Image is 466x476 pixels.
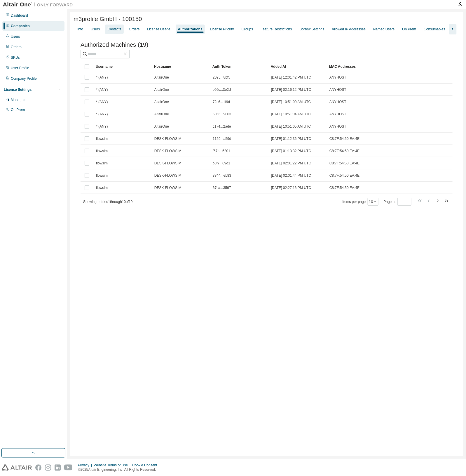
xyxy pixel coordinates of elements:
span: 1129...a59d [213,136,231,141]
div: Orders [11,45,22,49]
span: DESK-FLOWSIM [154,173,181,178]
div: Auth Token [212,62,266,71]
span: flowsim [96,185,108,190]
span: AltairOne [154,75,169,80]
span: AltairOne [154,112,169,117]
span: DESK-FLOWSIM [154,149,181,153]
div: Authorizations [178,27,203,32]
div: Users [11,34,20,39]
span: [DATE] 02:27:16 PM UTC [271,185,311,190]
span: c66c...3e2d [213,87,231,92]
div: Company Profile [11,76,37,81]
span: Authorized Machines (19) [81,41,148,48]
span: b6f7...69d1 [213,161,230,166]
span: [DATE] 10:51:04 AM UTC [271,112,311,117]
span: ANYHOST [329,112,346,117]
img: instagram.svg [45,465,51,471]
span: DESK-FLOWSIM [154,161,181,166]
div: User Profile [11,66,29,70]
span: [DATE] 12:01:42 PM UTC [271,75,311,80]
span: C8:7F:54:50:EA:4E [329,136,359,141]
span: C8:7F:54:50:EA:4E [329,149,359,153]
div: Added At [271,62,324,71]
span: flowsim [96,173,108,178]
span: flowsim [96,149,108,153]
div: Cookie Consent [132,463,160,468]
span: 3844...eb83 [213,173,231,178]
div: Groups [242,27,253,32]
img: youtube.svg [64,465,73,471]
span: * (ANY) [96,112,108,117]
div: Companies [11,24,30,28]
span: c174...2ade [213,124,231,129]
span: * (ANY) [96,124,108,129]
span: AltairOne [154,100,169,104]
div: Borrow Settings [300,27,324,32]
span: [DATE] 10:51:00 AM UTC [271,100,311,104]
div: License Priority [210,27,234,32]
span: C8:7F:54:50:EA:4E [329,185,359,190]
div: Hostname [154,62,208,71]
span: [DATE] 01:12:36 PM UTC [271,136,311,141]
span: ANYHOST [329,75,346,80]
div: Feature Restrictions [261,27,292,32]
div: Info [77,27,83,32]
span: Page n. [384,198,411,206]
span: 72c6...1f9d [213,100,230,104]
div: Allowed IP Addresses [332,27,366,32]
span: 5056...9003 [213,112,231,117]
div: MAC Addresses [329,62,392,71]
span: flowsim [96,161,108,166]
div: Named Users [373,27,395,32]
span: C8:7F:54:50:EA:4E [329,173,359,178]
span: C8:7F:54:50:EA:4E [329,161,359,166]
div: Users [91,27,100,32]
div: Consumables [424,27,445,32]
div: License Usage [147,27,170,32]
span: ANYHOST [329,87,346,92]
button: 10 [369,199,377,204]
span: AltairOne [154,124,169,129]
div: Orders [129,27,140,32]
span: AltairOne [154,87,169,92]
span: * (ANY) [96,75,108,80]
img: linkedin.svg [55,465,61,471]
span: ANYHOST [329,100,346,104]
div: On Prem [402,27,416,32]
span: [DATE] 02:16:12 PM UTC [271,87,311,92]
div: SKUs [11,55,20,60]
img: facebook.svg [35,465,41,471]
span: [DATE] 10:51:05 AM UTC [271,124,311,129]
span: 2095...8bf5 [213,75,230,80]
span: ANYHOST [329,124,346,129]
img: altair_logo.svg [2,465,32,471]
span: m3profile GmbH - 100150 [74,16,142,22]
div: Managed [11,98,25,102]
div: Username [96,62,149,71]
span: Showing entries 1 through 10 of 19 [83,200,133,204]
div: On Prem [11,107,25,112]
div: Contacts [107,27,121,32]
span: [DATE] 01:13:32 PM UTC [271,149,311,153]
span: flowsim [96,136,108,141]
img: Altair One [3,2,76,8]
span: f67a...5201 [213,149,230,153]
div: Dashboard [11,13,28,18]
span: * (ANY) [96,100,108,104]
span: DESK-FLOWSIM [154,185,181,190]
div: Website Terms of Use [94,463,132,468]
div: Privacy [78,463,94,468]
p: © 2025 Altair Engineering, Inc. All Rights Reserved. [78,468,161,472]
span: Items per page [343,198,378,206]
div: License Settings [4,87,32,92]
span: * (ANY) [96,87,108,92]
span: 67ca...3597 [213,185,231,190]
span: DESK-FLOWSIM [154,136,181,141]
span: [DATE] 02:01:44 PM UTC [271,173,311,178]
span: [DATE] 02:01:22 PM UTC [271,161,311,166]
